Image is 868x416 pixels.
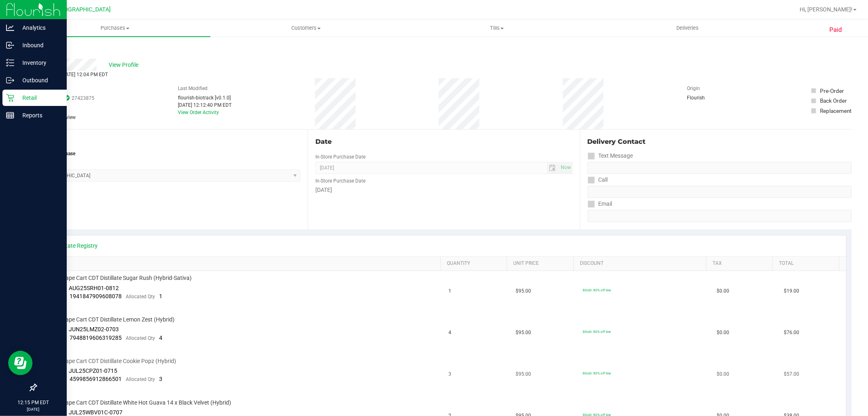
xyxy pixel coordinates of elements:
span: $57.00 [784,370,799,378]
label: In-Store Purchase Date [315,153,365,161]
a: View State Registry [49,242,98,250]
span: 80cdt: 80% off line [583,371,611,375]
div: Back Order [820,97,847,105]
p: Inventory [14,58,63,68]
span: Allocated Qty [126,294,155,299]
a: Discount [580,260,703,267]
span: FT 1g Vape Cart CDT Distillate White Hot Guava 14 x Black Velvet (Hybrid) [47,399,232,407]
span: View Profile [109,61,141,69]
span: Customers [211,24,401,32]
span: Purchases [20,24,210,32]
span: Completed [DATE] 12:04 PM EDT [36,72,108,77]
label: Text Message [588,150,633,162]
span: 80cdt: 80% off line [583,288,611,292]
p: Outbound [14,75,63,85]
a: Quantity [447,260,504,267]
span: JUL25CPZ01-0715 [69,368,118,374]
label: Email [588,198,612,210]
a: Deliveries [592,20,783,37]
span: $76.00 [784,329,799,337]
a: Total [779,260,836,267]
span: 1941847909608078 [70,293,122,299]
inline-svg: Outbound [6,76,14,84]
div: [DATE] [315,186,572,194]
span: 1 [449,287,452,295]
span: $0.00 [717,329,729,337]
input: Format: (999) 999-9999 [588,162,852,174]
div: Pre-Order [820,87,844,95]
span: Allocated Qty [126,335,155,341]
div: Date [315,137,572,147]
span: [GEOGRAPHIC_DATA] [55,6,111,13]
p: Reports [14,110,63,120]
span: 3 [449,370,452,378]
div: flourish-biotrack [v0.1.0] [178,94,232,101]
span: AUG25SRH01-0812 [69,285,119,291]
inline-svg: Retail [6,94,14,102]
label: Call [588,174,608,186]
a: Tills [401,20,592,37]
span: $0.00 [717,287,729,295]
span: Hi, [PERSON_NAME]! [800,6,853,13]
span: 4 [160,335,163,341]
span: 4599856912866501 [70,376,122,382]
span: Allocated Qty [126,376,155,382]
div: Flourish [687,94,728,101]
p: Retail [14,93,63,103]
input: Format: (999) 999-9999 [588,186,852,198]
a: Customers [210,20,401,37]
div: [DATE] 12:12:40 PM EDT [178,101,232,109]
p: [DATE] [4,406,63,412]
p: Inbound [14,40,63,50]
span: 3 [160,376,163,382]
span: $95.00 [516,329,531,337]
span: 4 [449,329,452,337]
span: JUN25LMZ02-0703 [69,326,119,332]
span: $19.00 [784,287,799,295]
span: FT 1g Vape Cart CDT Distillate Cookie Popz (Hybrid) [47,357,177,365]
a: View Order Activity [178,110,219,115]
span: 27423875 [72,95,94,102]
a: Purchases [20,20,210,37]
p: Analytics [14,23,63,33]
a: Unit Price [514,260,571,267]
a: SKU [48,260,437,267]
span: FT 1g Vape Cart CDT Distillate Sugar Rush (Hybrid-Sativa) [47,274,192,282]
iframe: Resource center [8,351,33,375]
span: JUL25WBV01C-0707 [69,409,123,416]
div: Location [36,137,300,147]
div: Delivery Contact [588,137,852,147]
label: Origin [687,85,700,92]
span: 7948819606319285 [70,335,122,341]
span: FT 1g Vape Cart CDT Distillate Lemon Zest (Hybrid) [47,316,175,324]
label: In-Store Purchase Date [315,177,365,185]
div: Replacement [820,107,851,115]
span: 80cdt: 80% off line [583,330,611,334]
label: Last Modified [178,85,208,92]
span: $0.00 [717,370,729,378]
inline-svg: Reports [6,111,14,119]
a: Tax [713,260,770,267]
span: In Sync [64,94,70,102]
span: Paid [829,25,842,35]
span: 1 [160,293,163,299]
inline-svg: Inventory [6,59,14,67]
inline-svg: Inbound [6,41,14,49]
span: Deliveries [665,24,710,32]
span: $95.00 [516,287,531,295]
p: 12:15 PM EDT [4,399,63,406]
inline-svg: Analytics [6,24,14,32]
span: Tills [402,24,592,32]
span: $95.00 [516,370,531,378]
